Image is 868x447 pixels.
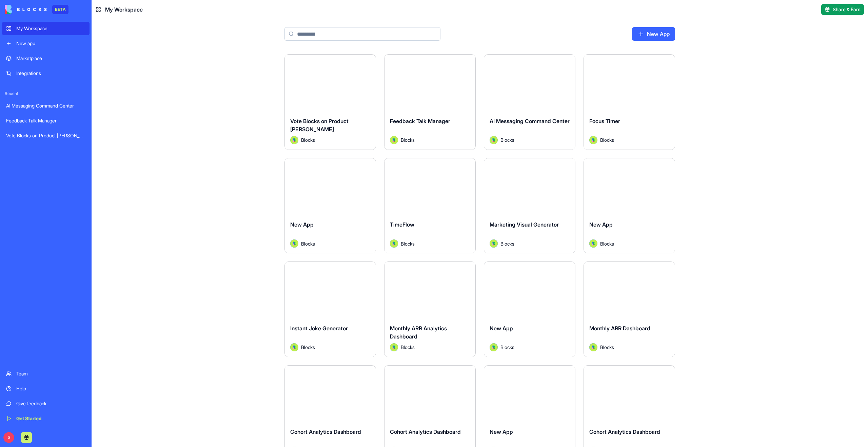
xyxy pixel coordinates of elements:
span: Instant Joke Generator [290,325,348,332]
span: Blocks [401,240,415,247]
div: Help [16,385,85,392]
div: AI Messaging Command Center [6,102,85,109]
span: Blocks [301,240,315,247]
span: Blocks [500,240,514,247]
a: Vote Blocks on Product [PERSON_NAME] [2,129,90,142]
div: Vote Blocks on Product [PERSON_NAME] [6,132,85,139]
span: Blocks [500,344,514,351]
img: Avatar [290,136,298,144]
a: Give feedback [2,397,90,410]
img: Avatar [390,343,398,351]
img: Avatar [390,136,398,144]
div: Integrations [16,70,85,77]
span: AI Messaging Command Center [490,118,570,124]
a: Monthly ARR DashboardAvatarBlocks [584,261,675,357]
a: Marketing Visual GeneratorAvatarBlocks [484,158,575,254]
img: Avatar [490,239,498,248]
span: Monthly ARR Dashboard [589,325,650,332]
span: Marketing Visual Generator [490,221,559,228]
div: New app [16,40,85,47]
button: Share & Earn [821,4,864,15]
span: Blocks [301,136,315,143]
a: Get Started [2,412,90,425]
a: New AppAvatarBlocks [284,158,376,254]
img: Avatar [589,136,597,144]
span: Cohort Analytics Dashboard [390,428,461,435]
span: Blocks [500,136,514,143]
a: Focus TimerAvatarBlocks [584,54,675,150]
a: Feedback Talk Manager [2,114,90,128]
span: Share & Earn [833,6,861,13]
span: Monthly ARR Analytics Dashboard [390,325,447,340]
img: Avatar [490,136,498,144]
img: Avatar [390,239,398,248]
span: Vote Blocks on Product [PERSON_NAME] [290,118,349,133]
a: BETA [5,5,68,14]
span: Blocks [301,344,315,351]
span: Cohort Analytics Dashboard [589,428,660,435]
img: Avatar [589,343,597,351]
span: Blocks [401,136,415,143]
div: Get Started [16,415,85,422]
div: Marketplace [16,55,85,62]
a: Instant Joke GeneratorAvatarBlocks [284,261,376,357]
a: AI Messaging Command CenterAvatarBlocks [484,54,575,150]
span: New App [490,325,513,332]
a: Help [2,382,90,395]
img: Avatar [290,239,298,248]
span: New App [589,221,613,228]
img: Avatar [589,239,597,248]
img: logo [5,5,47,14]
a: Feedback Talk ManagerAvatarBlocks [384,54,476,150]
a: Integrations [2,66,90,80]
div: Feedback Talk Manager [6,117,85,124]
span: My Workspace [105,5,143,14]
span: Focus Timer [589,118,620,124]
a: Monthly ARR Analytics DashboardAvatarBlocks [384,261,476,357]
span: Blocks [600,136,614,143]
span: New App [290,221,314,228]
span: Cohort Analytics Dashboard [290,428,361,435]
img: Avatar [290,343,298,351]
div: Team [16,370,85,377]
a: New AppAvatarBlocks [484,261,575,357]
span: TimeFlow [390,221,414,228]
div: My Workspace [16,25,85,32]
a: Vote Blocks on Product [PERSON_NAME]AvatarBlocks [284,54,376,150]
a: AI Messaging Command Center [2,99,90,113]
span: S [3,432,14,443]
img: Avatar [490,343,498,351]
span: Feedback Talk Manager [390,118,450,124]
a: New App [632,27,675,41]
a: New app [2,37,90,50]
span: Recent [2,91,90,96]
a: TimeFlowAvatarBlocks [384,158,476,254]
span: Blocks [600,240,614,247]
a: Marketplace [2,52,90,65]
div: Give feedback [16,400,85,407]
a: My Workspace [2,22,90,35]
a: Team [2,367,90,381]
span: Blocks [401,344,415,351]
a: New AppAvatarBlocks [584,158,675,254]
span: New App [490,428,513,435]
span: Blocks [600,344,614,351]
div: BETA [52,5,68,14]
